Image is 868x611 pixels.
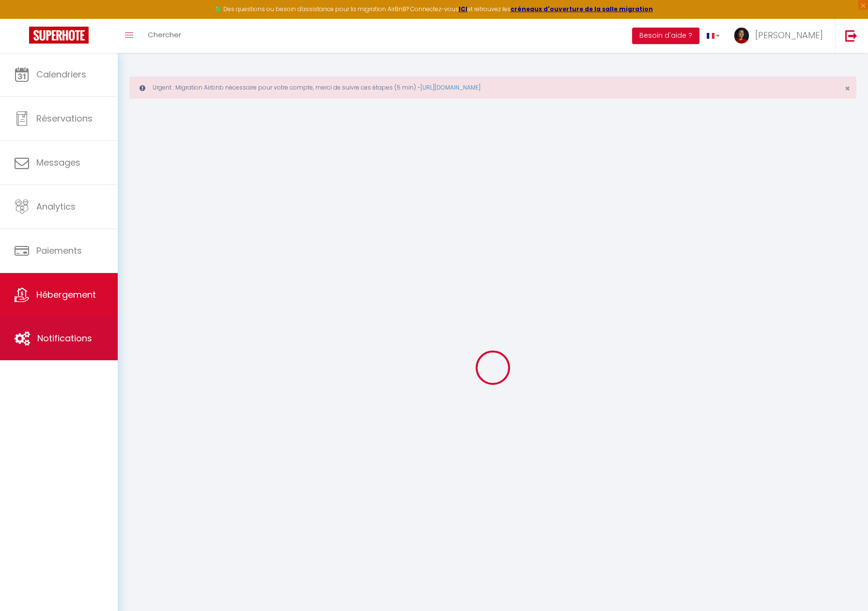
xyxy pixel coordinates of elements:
[632,28,699,44] button: Besoin d'aide ?
[845,30,857,42] img: logout
[140,19,188,53] a: Chercher
[459,5,467,13] a: ICI
[420,83,480,92] a: [URL][DOMAIN_NAME]
[36,112,93,124] span: Réservations
[8,4,37,33] button: Ouvrir le widget de chat LiveChat
[37,332,92,344] span: Notifications
[29,27,89,44] img: Super Booking
[129,76,856,99] div: Urgent : Migration Airbnb nécessaire pour votre compte, merci de suivre ces étapes (5 min) -
[755,29,823,41] span: [PERSON_NAME]
[36,156,80,168] span: Messages
[845,82,850,94] span: ×
[36,200,76,213] span: Analytics
[36,244,82,257] span: Paiements
[734,28,749,44] img: ...
[511,5,653,13] a: créneaux d'ouverture de la salle migration
[845,84,850,93] button: Close
[148,30,181,40] span: Chercher
[36,289,96,301] span: Hébergement
[727,19,835,53] a: ... [PERSON_NAME]
[36,68,86,80] span: Calendriers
